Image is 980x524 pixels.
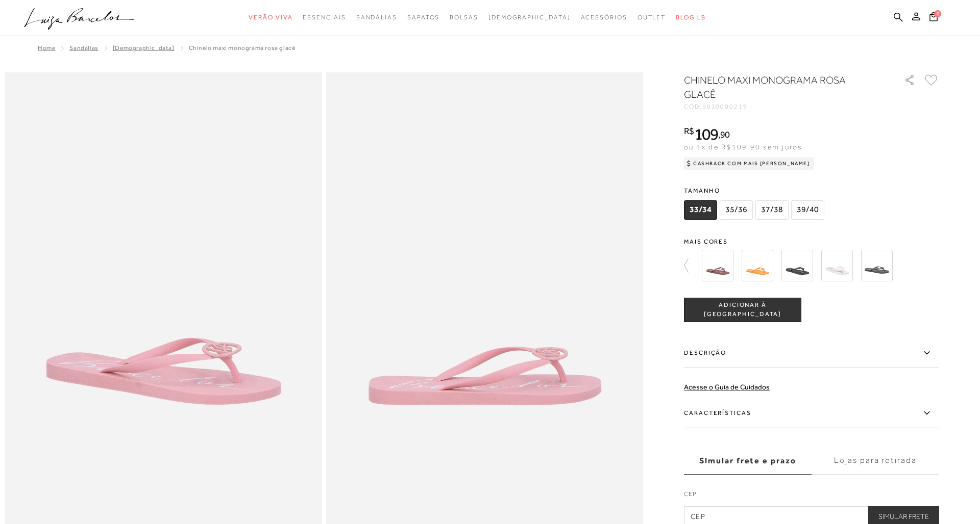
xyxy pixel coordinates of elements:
[676,14,705,21] span: BLOG LB
[755,200,789,220] span: 37/38
[581,14,627,21] span: Acessórios
[684,338,939,368] label: Descrição
[581,8,627,27] a: categoryNavScreenReaderText
[684,301,801,319] span: ADICIONAR À [GEOGRAPHIC_DATA]
[488,8,571,27] a: noSubCategoriesText
[684,183,827,198] span: Tamanho
[488,14,571,21] span: [DEMOGRAPHIC_DATA]
[684,298,801,322] button: ADICIONAR À [GEOGRAPHIC_DATA]
[684,489,939,504] label: CEP
[113,44,175,51] a: [DEMOGRAPHIC_DATA]
[684,73,875,101] h1: CHINELO MAXI MONOGRAMA ROSA GLACÊ
[356,8,397,27] a: categoryNavScreenReaderText
[812,447,939,475] label: Lojas para retirada
[684,143,802,151] span: ou 1x de R$109,90 sem juros
[720,129,730,140] span: 90
[407,14,439,21] span: Sapatos
[38,44,55,51] a: Home
[720,200,753,220] span: 35/36
[189,44,296,51] span: CHINELO MAXI MONOGRAMA ROSA GLACÊ
[407,8,439,27] a: categoryNavScreenReaderText
[926,11,941,25] button: 0
[684,383,770,391] a: Acesse o Guia de Cuidados
[821,250,853,281] img: CHINELO MAXI MONOGRAMA OFF WHITE
[702,103,748,110] span: 5030000219
[702,250,733,281] img: CHINELO MAXI MONOGRAMA BORDÔ
[450,14,478,21] span: Bolsas
[684,447,812,475] label: Simular frete e prazo
[684,103,888,110] div: CÓD:
[69,44,98,51] a: SANDÁLIAS
[249,14,292,21] span: Verão Viva
[356,14,397,21] span: Sandálias
[676,8,705,27] a: BLOG LB
[638,8,666,27] a: categoryNavScreenReaderText
[861,250,893,281] img: CHINELO MAXI MONOGRAMA PRETO
[303,14,346,21] span: Essenciais
[742,250,773,281] img: CHINELO MAXI MONOGRAMA BRANCO E LARANJA SUNSET
[684,200,717,220] span: 33/34
[934,10,941,17] span: 0
[684,399,939,428] label: Características
[791,200,824,220] span: 39/40
[684,126,694,136] i: R$
[303,8,346,27] a: categoryNavScreenReaderText
[694,125,718,143] span: 109
[249,8,292,27] a: categoryNavScreenReaderText
[684,158,814,170] div: Cashback com Mais [PERSON_NAME]
[684,239,939,245] span: Mais cores
[718,130,730,139] i: ,
[638,14,666,21] span: Outlet
[450,8,478,27] a: categoryNavScreenReaderText
[781,250,813,281] img: CHINELO MAXI MONOGRAMA CAFÉ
